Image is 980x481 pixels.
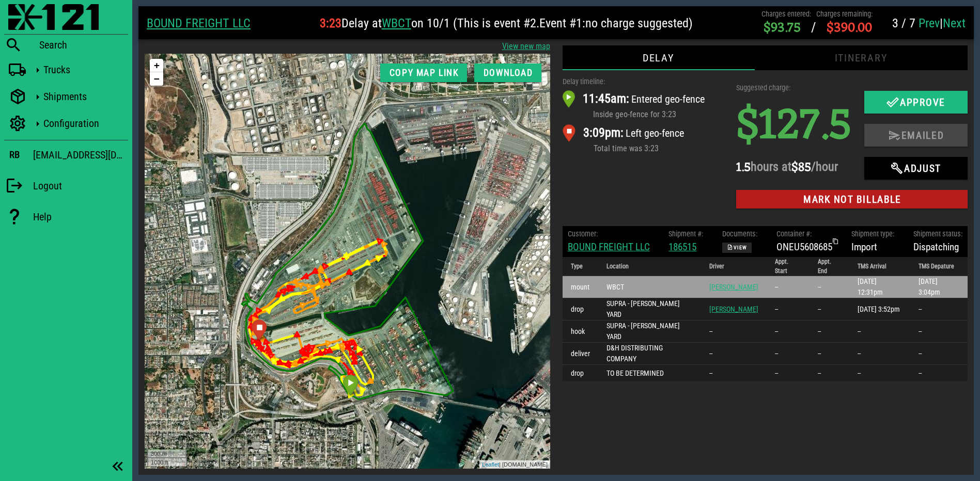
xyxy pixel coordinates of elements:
button: Adjust [864,157,968,180]
div: Shipment type: [851,229,894,240]
td: -- [701,365,767,381]
td: D&H DISTRIBUTING COMPANY [598,343,702,365]
span: View [727,245,746,251]
div: Logout [33,180,128,192]
a: Help [4,202,128,231]
th: TMS Depature [910,257,968,276]
th: TMS Arrival [849,257,910,276]
td: hook [563,320,598,343]
h1: $127.5 [736,89,852,165]
a: 186515 [668,241,696,253]
div: Shipment #: [668,229,703,240]
h2: Delay at on 10/1 (This is event #2. ) [251,15,761,31]
a: Next [943,16,966,30]
h3: RB [9,149,20,161]
span: Emailed [875,129,958,141]
a: [PERSON_NAME] [709,283,758,291]
td: -- [810,343,849,365]
th: Driver [701,257,767,276]
div: | [DOMAIN_NAME] [335,407,406,415]
td: -- [849,343,910,365]
span: 3:23 [320,16,341,30]
span: Total time was 3:23 [594,143,659,153]
td: [DATE] 3:52pm [849,298,910,320]
span: Event #1: no charge suggested [539,16,689,30]
td: -- [910,298,968,320]
span: Mark not billable [744,194,959,205]
button: View [722,243,751,253]
button: Download [474,63,541,82]
div: Configuration [43,117,124,130]
span: 1.5 [736,157,751,179]
th: Appt. Start [767,257,810,276]
td: -- [849,365,910,381]
div: Search [39,39,128,51]
div: Help [33,211,128,223]
div: Customer: [568,229,650,240]
div: Container #: [776,229,832,240]
td: -- [810,298,849,320]
a: Zoom in [5,5,19,19]
div: Trucks [43,63,124,76]
span: $390.00 [816,17,872,40]
img: arrival_marker.png [563,90,583,108]
img: 87f0f0e.png [8,4,99,30]
td: -- [767,320,810,343]
a: Zoom out [5,19,19,32]
td: deliver [563,343,598,365]
div: Shipments [43,90,124,103]
a: View new map [502,40,550,53]
a: Prev [919,16,940,30]
td: -- [910,365,968,381]
span: $93.75 [761,20,811,37]
a: WBCT [382,16,411,30]
td: mount [563,276,598,298]
td: drop [563,365,598,381]
td: SUPRA - [PERSON_NAME] YARD [598,320,702,343]
td: -- [767,343,810,365]
button: Mark not billable [736,190,968,209]
td: SUPRA - [PERSON_NAME] YARD [598,298,702,320]
td: -- [767,276,810,298]
div: Dispatching [913,229,962,254]
td: -- [767,365,810,381]
span: Entered geo-fence [631,93,705,105]
div: Charges entered: [761,9,811,20]
span: 11:45am: [583,91,629,106]
td: -- [767,298,810,320]
h2: hours at /hour [736,157,852,177]
td: -- [849,320,910,343]
td: [DATE] 12:31pm [849,276,910,298]
a: BOUND FREIGHT LLC [568,241,650,253]
div: Delay timeline: [563,76,724,88]
div: Suggested charge: [736,83,852,94]
td: -- [810,320,849,343]
div: ONEU5608685 [776,240,832,255]
td: drop [563,298,598,320]
a: [PERSON_NAME] [709,305,758,313]
th: Appt. End [810,257,849,276]
span: Copy map link [388,68,459,78]
div: [EMAIL_ADDRESS][DOMAIN_NAME] [33,147,128,163]
span: Approve [875,96,958,108]
a: Leaflet [337,408,354,414]
div: Delay [563,45,755,70]
td: -- [910,343,968,365]
div: / [811,17,816,37]
td: -- [810,276,849,298]
div: Itinerary [754,45,968,70]
span: $85 [791,157,811,179]
button: Approve [864,91,968,114]
div: | [873,15,966,31]
td: -- [910,320,968,343]
td: [DATE] 3:04pm [910,276,968,298]
span: Adjust [875,162,958,174]
img: departure_marker.png [563,124,583,142]
td: WBCT [598,276,702,298]
div: 300 m [3,396,42,405]
td: -- [701,343,767,365]
span: Left geo-fence [626,127,684,139]
a: Blackfly [4,4,128,32]
td: -- [701,320,767,343]
span: Inside geo-fence for 3:23 [593,109,676,119]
